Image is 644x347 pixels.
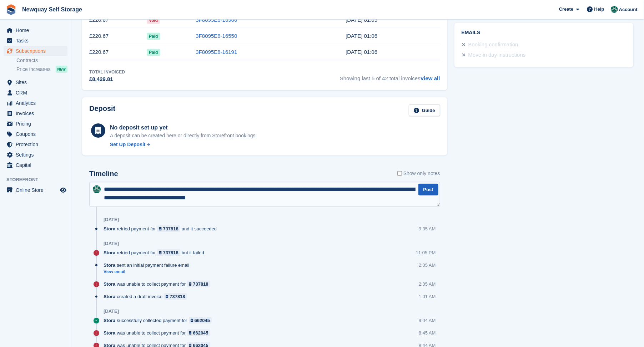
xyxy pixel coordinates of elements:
[89,69,125,75] div: Total Invoiced
[59,186,67,194] a: Preview store
[4,108,67,118] a: menu
[4,25,67,35] a: menu
[4,77,67,87] a: menu
[89,12,147,28] td: £220.67
[104,293,191,300] div: created a draft invoice
[104,225,220,232] div: retried payment for and it succeeded
[104,330,214,336] div: was unable to collect payment for
[16,57,67,64] a: Contracts
[4,185,67,195] a: menu
[16,160,59,170] span: Capital
[416,249,436,256] div: 11:05 PM
[104,269,193,275] a: View email
[419,281,436,287] div: 2:05 AM
[157,225,180,232] a: 737818
[16,66,51,73] span: Price increases
[16,46,59,56] span: Subscriptions
[104,217,119,223] div: [DATE]
[89,104,115,116] h2: Deposit
[4,88,67,98] a: menu
[340,69,440,83] span: Showing last 5 of 42 total invoices
[16,36,59,46] span: Tasks
[4,139,67,149] a: menu
[346,49,377,55] time: 2025-05-05 00:06:31 UTC
[104,281,115,287] span: Stora
[4,160,67,170] a: menu
[4,46,67,56] a: menu
[16,88,59,98] span: CRM
[418,184,438,195] button: Post
[4,119,67,129] a: menu
[346,17,377,23] time: 2025-06-30 00:05:03 UTC
[397,170,440,177] label: Show only notes
[104,308,119,314] div: [DATE]
[147,33,160,40] span: Paid
[110,132,257,139] p: A deposit can be created here or directly from Storefront bookings.
[16,185,59,195] span: Online Store
[619,6,638,13] span: Account
[419,293,436,300] div: 1:01 AM
[419,225,436,232] div: 9:35 AM
[104,241,119,246] div: [DATE]
[189,317,212,324] a: 662045
[6,4,16,15] img: stora-icon-8386f47178a22dfd0bd8f6a31ec36ba5ce8667c1dd55bd0f319d3a0aa187defe.svg
[196,33,237,39] a: 3F8095E8-16550
[16,77,59,87] span: Sites
[559,6,573,13] span: Create
[468,51,526,60] div: Move in day instructions
[89,44,147,60] td: £220.67
[89,170,118,178] h2: Timeline
[16,98,59,108] span: Analytics
[16,108,59,118] span: Invoices
[16,25,59,35] span: Home
[193,281,208,287] div: 737818
[110,141,146,148] div: Set Up Deposit
[193,330,208,336] div: 662045
[104,262,115,269] span: Stora
[163,225,178,232] div: 737818
[468,41,518,49] div: Booking confirmation
[16,139,59,149] span: Protection
[419,262,436,269] div: 2:05 AM
[89,28,147,44] td: £220.67
[4,150,67,160] a: menu
[104,317,115,324] span: Stora
[187,281,210,287] a: 737818
[164,293,187,300] a: 737818
[147,49,160,56] span: Paid
[16,150,59,160] span: Settings
[157,249,180,256] a: 737818
[110,123,257,132] div: No deposit set up yet
[104,330,115,336] span: Stora
[104,225,115,232] span: Stora
[419,317,436,324] div: 9:04 AM
[104,281,214,287] div: was unable to collect payment for
[195,317,210,324] div: 662045
[594,6,604,13] span: Help
[163,249,178,256] div: 737818
[16,119,59,129] span: Pricing
[16,129,59,139] span: Coupons
[187,330,210,336] a: 662045
[196,49,237,55] a: 3F8095E8-16191
[419,330,436,336] div: 8:45 AM
[6,176,71,183] span: Storefront
[397,170,402,177] input: Show only notes
[104,293,115,300] span: Stora
[611,6,618,13] img: JON
[104,249,115,256] span: Stora
[110,141,257,148] a: Set Up Deposit
[421,75,440,81] a: View all
[89,75,125,83] div: £8,429.81
[409,104,440,116] a: Guide
[4,98,67,108] a: menu
[56,66,67,73] div: NEW
[4,129,67,139] a: menu
[104,317,215,324] div: successfully collected payment for
[196,17,237,23] a: 3F8095E8-16966
[147,17,160,24] span: Void
[4,36,67,46] a: menu
[462,30,626,36] h2: Emails
[104,262,193,269] div: sent an initial payment failure email
[104,249,208,256] div: retried payment for but it failed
